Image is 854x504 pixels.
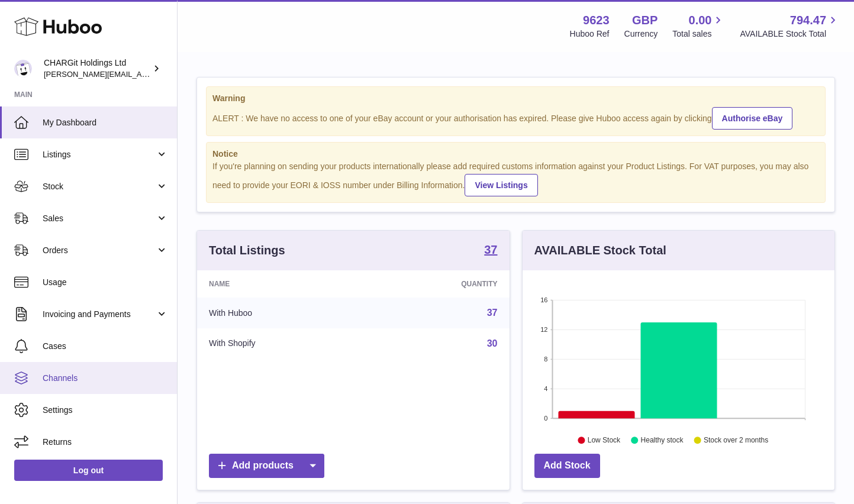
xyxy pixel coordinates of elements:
[672,28,725,40] span: Total sales
[43,277,168,288] span: Usage
[790,12,826,28] span: 794.47
[689,12,712,28] span: 0.00
[540,296,547,303] text: 16
[44,57,150,80] div: CHARGit Holdings Ltd
[43,181,156,192] span: Stock
[704,437,768,445] text: Stock over 2 months
[632,12,658,28] strong: GBP
[212,105,819,130] div: ALERT : We have no access to one of your eBay account or your authorisation has expired. Please g...
[43,117,168,128] span: My Dashboard
[365,270,509,298] th: Quantity
[212,161,819,196] div: If you're planning on sending your products internationally please add required customs informati...
[640,437,684,445] text: Healthy stock
[212,148,819,160] strong: Notice
[544,356,547,363] text: 8
[14,460,163,481] a: Log out
[209,454,324,478] a: Add products
[540,326,547,333] text: 12
[197,270,365,298] th: Name
[570,28,610,40] div: Huboo Ref
[484,244,497,258] a: 37
[197,328,365,359] td: With Shopify
[487,308,498,318] a: 37
[465,174,537,196] a: View Listings
[740,12,840,40] a: 794.47 AVAILABLE Stock Total
[544,385,547,392] text: 4
[587,437,620,445] text: Low Stock
[740,28,840,40] span: AVAILABLE Stock Total
[43,437,168,448] span: Returns
[487,338,498,348] a: 30
[43,245,156,256] span: Orders
[484,244,497,256] strong: 37
[672,12,725,40] a: 0.00 Total sales
[212,93,819,104] strong: Warning
[544,415,547,422] text: 0
[44,69,237,79] span: [PERSON_NAME][EMAIL_ADDRESS][DOMAIN_NAME]
[583,12,610,28] strong: 9623
[624,28,658,40] div: Currency
[712,107,793,130] a: Authorise eBay
[209,243,285,259] h3: Total Listings
[43,149,156,160] span: Listings
[197,298,365,328] td: With Huboo
[43,373,168,384] span: Channels
[534,454,600,478] a: Add Stock
[14,60,32,77] img: francesca@chargit.co.uk
[43,309,156,320] span: Invoicing and Payments
[534,243,666,259] h3: AVAILABLE Stock Total
[43,341,168,352] span: Cases
[43,213,156,224] span: Sales
[43,405,168,416] span: Settings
